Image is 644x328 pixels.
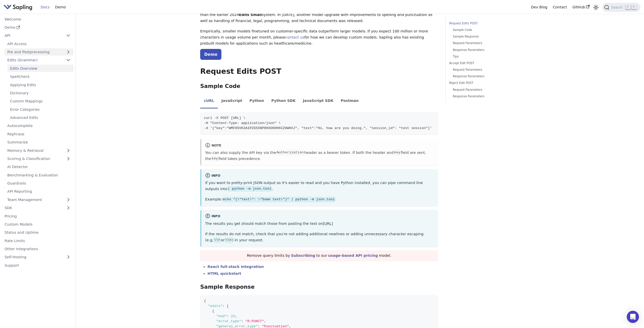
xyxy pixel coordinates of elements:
a: Welcome [2,15,73,23]
span: { [212,309,214,313]
code: \\n [225,238,232,243]
a: Contact [550,3,570,11]
img: Sapling.ai [4,4,32,11]
h2: Request Edits POST [200,67,438,76]
a: Tips [453,54,516,59]
a: Accept Edit POST [449,61,518,66]
code: key [211,156,218,161]
code: echo "{\"text\": \"Some text\"}" | python -m json.tool [222,197,335,202]
a: Applying Edits [7,81,73,88]
span: "R:PUNCT" [245,319,264,323]
a: Benchmarking & Evaluation [5,171,73,179]
span: "error_type" [216,319,241,323]
a: Request Edits POST [449,21,518,26]
div: note [205,143,434,149]
span: "end" [216,314,227,318]
a: HTML quickstart [207,271,241,276]
a: Sample Code [453,28,516,32]
code: | python -m json.tool [227,186,272,191]
p: Empirically, smaller models finetuned on customer-specific data outperform larger models. If you ... [200,28,438,46]
a: Docs [38,3,52,11]
span: , [235,314,237,318]
a: Request Parameters [453,87,516,92]
a: Edits (Grammar) [5,57,73,64]
a: Error Categories [7,106,73,113]
button: Collapse sidebar category 'API' [63,32,73,39]
span: : [227,314,229,318]
a: Request Parameters [453,41,516,46]
a: Dev Blog [528,3,550,11]
a: Sapling.ai [4,4,34,11]
a: Team Management [5,196,73,203]
a: Autocomplete [5,122,73,130]
a: Pre and Postprocessing [5,48,73,56]
a: Demo [2,24,73,31]
li: JavaScript SDK [299,94,337,108]
li: Postman [337,94,362,108]
span: : [241,319,243,323]
a: Pricing [2,212,73,220]
p: Example: [205,196,434,203]
a: Dictionary [7,89,73,97]
div: info [205,173,434,179]
p: You can also supply the API key via the header as a bearer token. If both the header and field ar... [205,150,434,162]
a: Support [2,262,73,269]
a: contact us [285,35,304,39]
a: [URL] [323,222,333,226]
div: Remove query limits by to our model. [200,250,438,261]
a: Spellcheck [7,73,73,80]
p: If the results do not match, check that you're not adding additional newlines or adding unnecessa... [205,231,434,243]
p: If you want to pretty-print JSON output so it's easier to read and you have Python installed, you... [205,180,434,192]
div: info [205,213,434,220]
a: Request Parameters [453,67,516,72]
a: Self-Hosting [2,253,73,261]
span: -H "Content-Type: application/json" \ [204,121,281,125]
a: React full-stack integration [207,265,264,269]
li: Python SDK [268,94,299,108]
code: key [393,150,401,155]
h3: Sample Response [200,284,438,290]
strong: Edits Small [239,13,262,17]
span: -d '{"key":"WMFHSVK2A1PZG55NP0HXO6HH6CZ0WHXJ", "text":"Hi, how are you doing.", "session_id": "te... [204,126,432,130]
a: Summarize [5,139,73,146]
span: Search [609,5,626,9]
a: Sample Response [453,34,516,39]
p: As of [DATE], the default model is [PERSON_NAME]'s model, which catches 27% more errors with fewe... [200,6,438,24]
span: 22 [231,314,235,318]
a: AI Detector [5,163,73,171]
a: Demo [52,3,69,11]
code: Authorization [276,150,304,155]
span: curl -X POST [URL] \ [204,116,245,120]
a: Guardrails [5,180,73,187]
span: [ [227,304,229,308]
a: API Access [5,40,73,47]
kbd: K [632,5,637,9]
a: SDK [2,204,63,212]
kbd: ⌘ [626,5,631,9]
a: Custom Mappings [7,98,73,105]
button: Expand sidebar category 'SDK' [63,204,73,212]
span: , [264,319,266,323]
span: "edits" [208,304,222,308]
a: Advanced Edits [7,114,73,121]
a: Rephrase [5,130,73,138]
a: Response Parameters [453,48,516,52]
li: JavaScript [218,94,246,108]
a: Demo [200,49,221,60]
li: Python [246,94,268,108]
a: API Reporting [5,188,73,195]
p: The results you get should match those from pasting the text on [205,221,434,227]
li: cURL [200,94,218,108]
a: API [2,32,63,39]
h3: Sample Code [200,83,438,90]
code: \\r [213,238,221,243]
a: Response Parameters [453,94,516,99]
a: Scoring & Classification [5,155,73,162]
a: Response Parameters [453,74,516,79]
button: Switch between dark and light mode (currently light mode) [592,4,600,11]
a: GitHub [570,3,592,11]
a: Other Integrations [2,245,73,253]
a: Memory & Retrieval [5,147,73,154]
a: Custom Models [2,221,73,228]
a: Reject Edit POST [449,81,518,85]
